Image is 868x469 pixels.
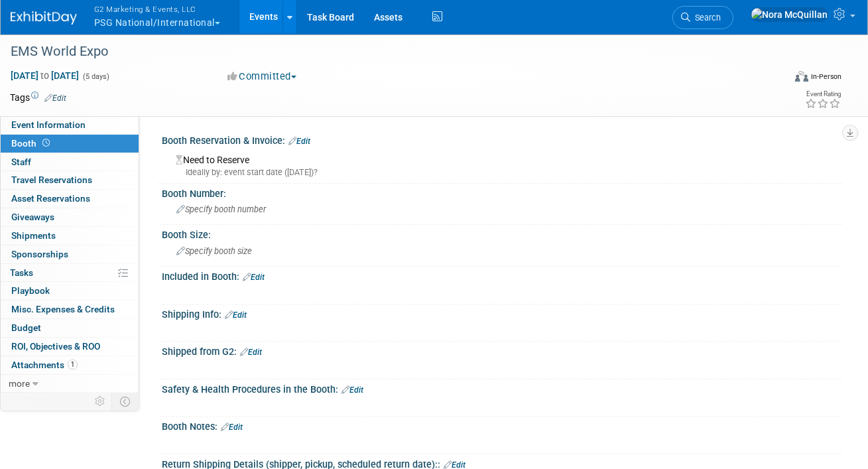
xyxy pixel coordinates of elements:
[1,301,139,318] a: Misc. Expenses & Credits
[176,167,832,178] div: Ideally by: event start date ([DATE])?
[94,2,220,16] span: G2 Marketing & Events, LLC
[223,70,302,84] button: Committed
[10,267,33,278] span: Tasks
[1,227,139,245] a: Shipments
[11,138,52,149] span: Booth
[1,319,139,337] a: Budget
[810,72,841,82] div: In-Person
[288,137,310,146] a: Edit
[6,40,771,64] div: EMS World Expo
[11,119,86,130] span: Event Information
[11,322,41,333] span: Budget
[10,91,66,104] td: Tags
[10,70,80,82] span: [DATE] [DATE]
[82,72,109,81] span: (5 days)
[1,245,139,263] a: Sponsorships
[243,273,265,282] a: Edit
[1,153,139,171] a: Staff
[11,249,68,259] span: Sponsorships
[1,116,139,134] a: Event Information
[1,282,139,300] a: Playbook
[1,135,139,153] a: Booth
[11,285,50,296] span: Playbook
[162,225,841,241] div: Booth Size:
[176,204,266,214] span: Specify booth number
[89,393,112,410] td: Personalize Event Tab Strip
[1,375,139,393] a: more
[225,310,247,320] a: Edit
[162,131,841,148] div: Booth Reservation & Invoice:
[719,69,841,89] div: Event Format
[176,246,252,256] span: Specify booth size
[162,184,841,200] div: Booth Number:
[44,94,66,103] a: Edit
[1,356,139,374] a: Attachments1
[9,378,30,389] span: more
[11,341,100,352] span: ROI, Objectives & ROO
[751,7,828,22] img: Nora McQuillan
[1,338,139,356] a: ROI, Objectives & ROO
[672,6,733,29] a: Search
[162,267,841,284] div: Included in Booth:
[11,174,92,185] span: Travel Reservations
[11,230,56,241] span: Shipments
[68,360,78,369] span: 1
[38,70,51,81] span: to
[162,417,841,434] div: Booth Notes:
[805,91,841,98] div: Event Rating
[795,71,808,82] img: Format-Inperson.png
[690,13,721,23] span: Search
[1,190,139,208] a: Asset Reservations
[11,360,78,370] span: Attachments
[240,348,262,357] a: Edit
[1,264,139,282] a: Tasks
[1,171,139,189] a: Travel Reservations
[162,379,841,397] div: Safety & Health Procedures in the Booth:
[112,393,139,410] td: Toggle Event Tabs
[162,304,841,322] div: Shipping Info:
[1,208,139,226] a: Giveaways
[40,138,52,148] span: Booth not reserved yet
[11,11,77,25] img: ExhibitDay
[11,157,31,167] span: Staff
[221,423,243,432] a: Edit
[11,212,54,222] span: Giveaways
[11,304,115,314] span: Misc. Expenses & Credits
[341,385,363,395] a: Edit
[162,342,841,359] div: Shipped from G2:
[11,193,90,204] span: Asset Reservations
[172,150,832,178] div: Need to Reserve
